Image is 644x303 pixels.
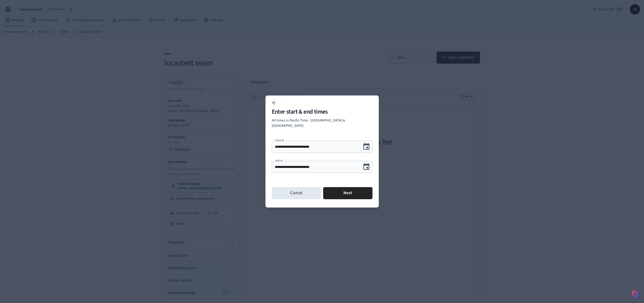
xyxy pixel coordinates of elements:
button: Next [323,187,372,199]
span: All times in Pacific Time - [GEOGRAPHIC_DATA] & [GEOGRAPHIC_DATA] [272,118,345,128]
label: End at [275,159,283,162]
button: Choose date, selected date is Sep 10, 2025 [360,161,372,173]
img: SeamLogoGradient.69752ec5.svg [632,290,638,298]
h2: Enter start & end times [272,109,372,115]
label: Start at [275,138,284,142]
button: Choose date, selected date is Sep 9, 2025 [360,141,372,153]
button: Cancel [272,187,321,199]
